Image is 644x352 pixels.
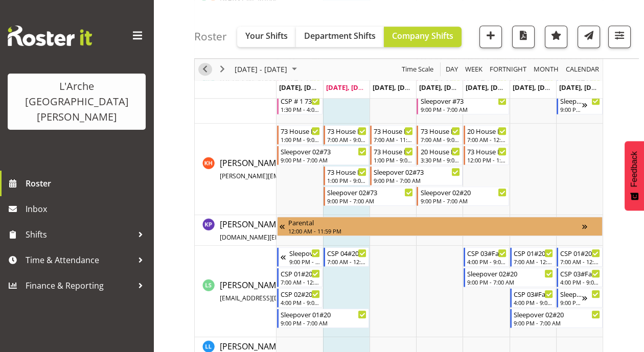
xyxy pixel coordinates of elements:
[467,248,507,258] div: CSP 03#Farm
[281,105,320,113] div: 1:30 PM - 4:00 PM
[216,63,229,76] button: Next
[374,156,413,164] div: 1:00 PM - 9:00 PM
[195,215,277,246] td: Krishnaben Patel resource
[420,96,507,106] div: Sleepover #73
[514,257,553,266] div: 7:00 AM - 12:00 PM
[420,146,459,156] div: 20 House Leader
[281,96,320,106] div: CSP # 1 73
[281,268,320,278] div: CSP 01#20
[220,279,362,303] span: [PERSON_NAME]
[464,268,556,287] div: Leanne Smith"s event - Sleepover 02#20 Begin From Friday, August 22, 2025 at 9:00:00 PM GMT+12:00...
[510,288,556,308] div: Leanne Smith"s event - CSP 03#Farm Begin From Saturday, August 23, 2025 at 4:00:00 PM GMT+12:00 E...
[277,95,323,114] div: Katherine Shaw"s event - CSP # 1 73 Begin From Monday, August 18, 2025 at 1:30:00 PM GMT+12:00 En...
[417,95,509,114] div: Katherine Shaw"s event - Sleepover #73 Begin From Thursday, August 21, 2025 at 9:00:00 PM GMT+12:...
[281,156,367,164] div: 9:00 PM - 7:00 AM
[560,105,582,113] div: 9:00 PM - 7:00 AM
[327,135,366,144] div: 7:00 AM - 9:00 AM
[237,27,296,47] button: Your Shifts
[512,26,535,48] button: Download a PDF of the roster according to the set date range.
[26,227,133,242] span: Shifts
[630,151,639,187] span: Feedback
[488,63,528,76] button: Fortnight
[26,252,133,268] span: Time & Attendance
[374,167,460,177] div: Sleepover 02#73
[420,126,459,136] div: 73 House Leader
[234,63,288,76] span: [DATE] - [DATE]
[327,167,366,177] div: 73 House Leader
[327,248,366,258] div: CSP 04#20
[231,59,303,80] div: August 18 - 24, 2025
[214,59,231,80] div: next period
[195,124,277,215] td: Kathryn Hunt resource
[467,146,507,156] div: 73 House Leader
[304,30,376,41] span: Department Shifts
[233,63,302,76] button: August 2025
[464,63,484,76] span: Week
[281,146,367,156] div: Sleepover 02#73
[419,83,466,92] span: [DATE], [DATE]
[289,257,320,266] div: 9:00 PM - 7:00 AM
[560,257,600,266] div: 7:00 AM - 12:00 PM
[374,126,413,136] div: 73 House Leader
[26,278,133,293] span: Finance & Reporting
[196,59,214,80] div: previous period
[198,63,212,76] button: Previous
[420,105,507,113] div: 9:00 PM - 7:00 AM
[370,125,416,145] div: Kathryn Hunt"s event - 73 House Leader Begin From Wednesday, August 20, 2025 at 7:00:00 AM GMT+12...
[479,26,502,48] button: Add a new shift
[277,268,323,287] div: Leanne Smith"s event - CSP 01#20 Begin From Monday, August 18, 2025 at 7:00:00 AM GMT+12:00 Ends ...
[565,63,600,76] span: calendar
[392,30,453,41] span: Company Shifts
[220,157,410,181] a: [PERSON_NAME][PERSON_NAME][EMAIL_ADDRESS][DOMAIN_NAME]
[445,63,459,76] span: Day
[194,31,227,42] h4: Roster
[374,176,460,184] div: 9:00 PM - 7:00 AM
[514,248,553,258] div: CSP 01#20
[324,186,416,206] div: Kathryn Hunt"s event - Sleepover 02#73 Begin From Tuesday, August 19, 2025 at 9:00:00 PM GMT+12:0...
[625,141,644,210] button: Feedback - Show survey
[220,157,410,181] span: [PERSON_NAME]
[420,187,507,197] div: Sleepover 02#20
[289,248,320,258] div: Sleepover 02#20
[374,135,413,144] div: 7:00 AM - 11:00 AM
[8,26,92,46] img: Rosterit website logo
[281,278,320,286] div: 7:00 AM - 12:00 PM
[277,288,323,308] div: Leanne Smith"s event - CSP 02#20 Begin From Monday, August 18, 2025 at 4:00:00 PM GMT+12:00 Ends ...
[374,146,413,156] div: 73 House Leader
[545,26,567,48] button: Highlight an important date within the roster.
[400,63,435,76] button: Time Scale
[514,319,600,327] div: 9:00 PM - 7:00 AM
[373,83,419,92] span: [DATE], [DATE]
[277,247,323,267] div: Leanne Smith"s event - Sleepover 02#20 Begin From Sunday, August 17, 2025 at 9:00:00 PM GMT+12:00...
[277,146,370,165] div: Kathryn Hunt"s event - Sleepover 02#73 Begin From Monday, August 18, 2025 at 9:00:00 PM GMT+12:00...
[277,217,603,236] div: Krishnaben Patel"s event - Parental Begin From Monday, June 16, 2025 at 12:00:00 AM GMT+12:00 End...
[557,288,602,308] div: Leanne Smith"s event - Sleepover 02#20 Begin From Sunday, August 24, 2025 at 9:00:00 PM GMT+12:00...
[514,298,553,307] div: 4:00 PM - 9:00 PM
[513,83,559,92] span: [DATE], [DATE]
[464,63,485,76] button: Timeline Week
[564,63,601,76] button: Month
[370,166,463,185] div: Kathryn Hunt"s event - Sleepover 02#73 Begin From Wednesday, August 20, 2025 at 9:00:00 PM GMT+12...
[296,27,384,47] button: Department Shifts
[467,135,507,144] div: 7:00 AM - 12:00 PM
[467,156,507,164] div: 12:00 PM - 1:00 PM
[288,227,582,235] div: 12:00 AM - 11:59 PM
[327,126,366,136] div: 73 House Leader
[464,247,509,267] div: Leanne Smith"s event - CSP 03#Farm Begin From Friday, August 22, 2025 at 4:00:00 PM GMT+12:00 End...
[281,309,367,319] div: Sleepover 01#20
[384,27,462,47] button: Company Shifts
[279,83,326,92] span: [DATE], [DATE]
[560,289,582,299] div: Sleepover 02#20
[464,146,509,165] div: Kathryn Hunt"s event - 73 House Leader Begin From Friday, August 22, 2025 at 12:00:00 PM GMT+12:0...
[281,126,320,136] div: 73 House Leader
[578,26,600,48] button: Send a list of all shifts for the selected filtered period to all rostered employees.
[220,219,408,242] span: [PERSON_NAME]
[288,217,582,227] div: Parental
[401,63,434,76] span: Time Scale
[420,156,459,164] div: 3:30 PM - 9:00 PM
[557,268,602,287] div: Leanne Smith"s event - CSP 03#Farm Begin From Sunday, August 24, 2025 at 4:00:00 PM GMT+12:00 End...
[417,146,462,165] div: Kathryn Hunt"s event - 20 House Leader Begin From Thursday, August 21, 2025 at 3:30:00 PM GMT+12:...
[510,247,556,267] div: Leanne Smith"s event - CSP 01#20 Begin From Saturday, August 23, 2025 at 7:00:00 AM GMT+12:00 End...
[220,172,370,180] span: [PERSON_NAME][EMAIL_ADDRESS][DOMAIN_NAME]
[514,289,553,299] div: CSP 03#Farm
